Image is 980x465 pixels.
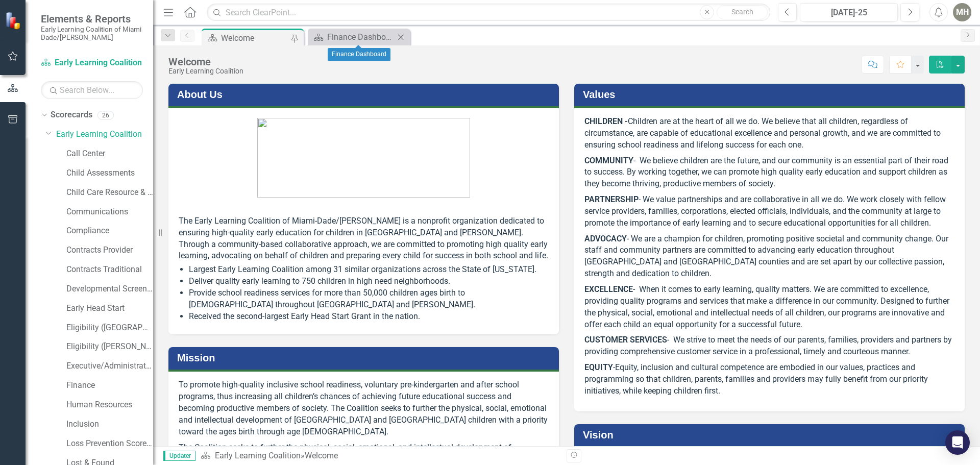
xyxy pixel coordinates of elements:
[51,109,92,121] a: Scorecards
[177,352,554,363] h3: Mission
[221,32,288,44] div: Welcome
[66,167,153,179] a: Child Assessments
[584,282,954,332] p: - When it comes to early learning, quality matters. We are committed to excellence, providing qua...
[731,8,753,16] span: Search
[310,31,395,43] a: Finance Dashboard
[5,12,23,30] img: ClearPoint Strategy
[803,7,894,19] div: [DATE]-25
[66,380,153,391] a: Finance
[257,118,470,198] img: ELC_logo.jpg
[41,57,143,69] a: Early Learning Coalition
[41,13,143,25] span: Elements & Reports
[584,192,954,231] p: - We value partnerships and are collaborative in all we do. We work closely with fellow service p...
[66,148,153,160] a: Call Center
[800,3,898,21] button: [DATE]-25
[97,111,114,119] div: 26
[189,287,549,311] li: Provide school readiness services for more than 50,000 children ages birth to [DEMOGRAPHIC_DATA] ...
[66,187,153,199] a: Child Care Resource & Referral (CCR&R)
[66,225,153,237] a: Compliance
[584,362,613,372] strong: EQUITY
[584,234,627,243] strong: ADVOCACY
[584,194,639,204] strong: PARTNERSHIP
[328,48,390,61] div: Finance Dashboard
[305,451,338,460] div: Welcome
[66,360,153,372] a: Executive/Administrative
[66,264,153,276] a: Contracts Traditional
[179,216,548,261] span: The Early Learning Coalition of Miami-Dade/[PERSON_NAME] is a nonprofit organization dedicated to...
[583,89,960,100] h3: Values
[189,264,549,276] li: Largest Early Learning Coalition among 31 similar organizations across the State of [US_STATE].
[163,451,195,461] span: Updater
[66,341,153,353] a: Eligibility ([PERSON_NAME])
[189,311,549,323] li: Received the second-largest Early Head Start Grant in the nation.
[584,116,628,126] strong: CHILDREN -
[584,335,667,345] strong: CUSTOMER SERVICES
[66,399,153,411] a: Human Resources
[584,360,954,399] p: -
[66,283,153,295] a: Developmental Screening Compliance
[66,322,153,334] a: Eligibility ([GEOGRAPHIC_DATA])
[583,429,960,440] h3: Vision
[66,244,153,256] a: Contracts Provider
[584,116,954,153] p: Children are at the heart of all we do. We believe that all children, regardless of circumstance,...
[168,56,243,67] div: Welcome
[207,4,770,21] input: Search ClearPoint...
[66,419,153,430] a: Inclusion
[66,438,153,450] a: Loss Prevention Scorecard
[41,25,143,42] small: Early Learning Coalition of Miami Dade/[PERSON_NAME]
[953,3,971,21] button: MH
[584,153,954,192] p: - We believe children are the future, and our community is an essential part of their road to suc...
[584,156,633,165] strong: COMMUNITY
[584,231,954,282] p: - We are a champion for children, promoting positive societal and community change. Our staff and...
[584,332,954,360] p: - We strive to meet the needs of our parents, families, providers and partners by providing compr...
[41,81,143,99] input: Search Below...
[66,206,153,218] a: Communications
[584,362,928,396] span: Equity, inclusion and cultural competence are embodied in our values, practices and programming s...
[215,451,301,460] a: Early Learning Coalition
[66,303,153,314] a: Early Head Start
[717,5,768,19] button: Search
[584,284,633,294] strong: EXCELLENCE
[179,379,549,439] p: To promote high-quality inclusive school readiness, voluntary pre-kindergarten and after school p...
[945,430,970,455] div: Open Intercom Messenger
[327,31,395,43] div: Finance Dashboard
[56,129,153,140] a: Early Learning Coalition
[177,89,554,100] h3: About Us
[168,67,243,75] div: Early Learning Coalition
[201,450,559,462] div: »
[189,276,549,287] li: Deliver quality early learning to 750 children in high need neighborhoods.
